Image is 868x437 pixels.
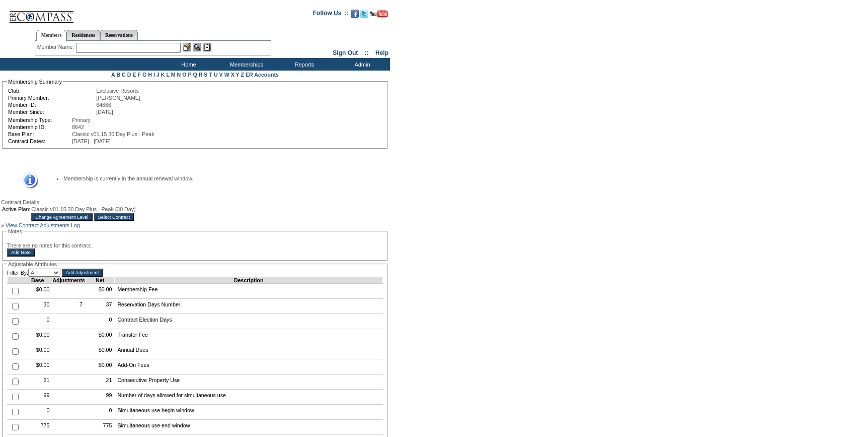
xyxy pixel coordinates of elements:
td: 37 [85,299,114,314]
td: $0.00 [23,284,52,299]
a: E [132,72,136,78]
td: Membership Fee [115,284,383,299]
td: $0.00 [85,329,114,344]
span: There are no notes for this contract. [7,242,92,248]
td: Annual Dues [115,344,383,359]
legend: Adjustable Attributes [7,261,58,267]
a: Become our fan on Facebook [351,13,359,19]
a: N [177,72,181,78]
a: Z [241,72,244,78]
a: X [231,72,234,78]
span: 64666 [96,102,111,108]
a: O [182,72,186,78]
li: Membership is currently in the annual renewal window. [63,175,373,181]
td: Simultaneous use end window [115,420,383,435]
td: $0.00 [23,359,52,374]
a: W [224,72,229,78]
a: G [142,72,146,78]
a: S [204,72,207,78]
td: 99 [85,390,114,405]
span: [DATE] [96,109,113,115]
a: Sign Out [333,49,358,56]
a: I [153,72,155,78]
a: ER Accounts [246,72,279,78]
input: Add Adjustment [62,269,103,277]
td: Member Since: [8,109,95,115]
td: Primary Member: [8,95,95,101]
td: Number of days allowed for simultaneous use [115,390,383,405]
td: Contract Election Days [115,314,383,329]
img: View [193,43,201,51]
td: 7 [52,299,86,314]
td: Reports [274,58,332,71]
a: R [199,72,203,78]
a: Members [36,30,67,41]
td: Transfer Fee [115,329,383,344]
input: Change Agreement Level [31,213,92,221]
a: A [111,72,115,78]
td: Adjustments [52,277,86,284]
td: $0.00 [85,344,114,359]
td: Contract Dates: [8,138,71,144]
a: F [137,72,141,78]
td: Admin [332,58,390,71]
td: Club: [8,88,95,94]
td: $0.00 [85,359,114,374]
img: b_edit.gif [183,43,191,51]
td: 21 [23,374,52,390]
span: Classic v01.15 30 Day Plus - Peak [72,131,154,137]
td: 0 [23,314,52,329]
img: Reservations [203,43,211,51]
a: J [156,72,160,78]
td: Filter By: [7,269,60,277]
a: Reservations [100,30,138,40]
td: Memberships [216,58,274,71]
input: Add Note [7,248,35,257]
td: Base Plan: [8,131,71,137]
span: Classic v01.15 30 Day Plus - Peak (30 Day) [31,206,135,212]
a: Follow us on Twitter [360,13,368,19]
img: Become our fan on Facebook [351,10,359,18]
span: 8642 [72,124,84,130]
span: Primary [72,117,91,123]
td: Simultaneous use begin window [115,405,383,420]
td: $0.00 [23,344,52,359]
a: C [122,72,126,78]
a: M [171,72,176,78]
td: 0 [85,314,114,329]
td: 0 [23,405,52,420]
td: Base [23,277,52,284]
a: Y [236,72,240,78]
td: Consecutive Property Use [115,374,383,390]
td: 99 [23,390,52,405]
td: 0 [85,405,114,420]
a: P [188,72,192,78]
td: $0.00 [85,284,114,299]
td: Member ID: [8,102,95,108]
td: Membership Type: [8,117,71,123]
a: B [116,72,120,78]
span: [DATE] - [DATE] [72,138,111,144]
a: Help [375,49,388,56]
a: K [161,72,165,78]
a: U [214,72,218,78]
td: 30 [23,299,52,314]
a: D [127,72,131,78]
a: » View Contract Adjustments Log [1,222,80,228]
img: Follow us on Twitter [360,10,368,18]
td: Description [115,277,383,284]
a: Q [193,72,197,78]
td: 775 [23,420,52,435]
td: Follow Us :: [313,9,349,21]
span: Exclusive Resorts [96,88,139,94]
div: Contract Details [1,199,389,205]
img: Compass Home [9,3,74,23]
img: Information Message [16,172,38,189]
div: Member Name: [37,43,76,51]
a: V [219,72,223,78]
legend: Notes [7,228,23,234]
a: T [209,72,212,78]
td: Net [85,277,114,284]
td: $0.00 [23,329,52,344]
a: Residences [66,30,100,40]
